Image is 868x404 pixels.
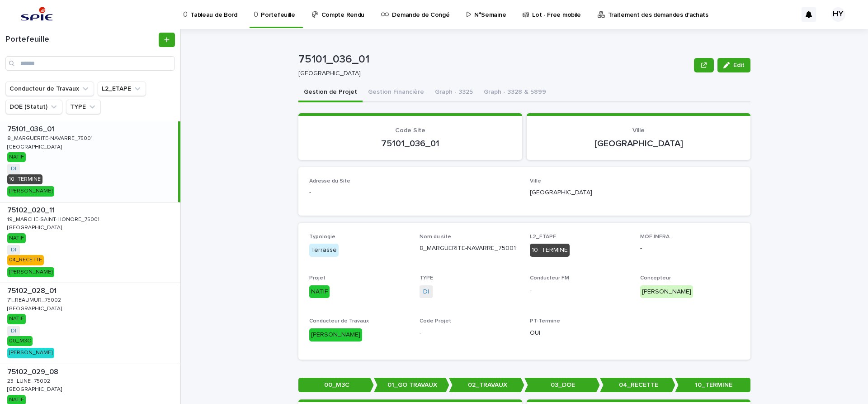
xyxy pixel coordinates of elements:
[530,318,560,324] span: PT-Termine
[530,285,629,295] p: -
[98,82,146,96] button: L2_ETAPE
[7,186,54,196] div: [PERSON_NAME]
[640,244,740,253] p: -
[478,83,552,102] button: Graph - 3328 & 5899
[538,138,740,149] p: [GEOGRAPHIC_DATA]
[7,123,56,134] p: 75101_036_01
[420,318,451,324] span: Code Projet
[7,215,101,223] p: 19_MARCHE-SAINT-HONORE_75001
[7,174,42,184] div: 10_TERMINE
[18,5,56,24] img: svstPd6MQfCT1uX1QGkG
[7,336,33,346] div: 00_M3C
[640,275,671,281] span: Concepteur
[11,247,16,253] a: DI
[298,53,690,66] p: 75101_036_01
[309,318,369,324] span: Conducteur de Travaux
[717,58,750,72] button: Edit
[7,314,26,324] div: NATIF
[7,233,26,243] div: NATIF
[363,83,429,102] button: Gestion Financière
[7,152,26,162] div: NATIF
[7,385,64,393] p: [GEOGRAPHIC_DATA]
[640,234,670,240] span: MOE INFRA
[530,188,740,197] p: [GEOGRAPHIC_DATA]
[309,244,339,257] div: Terrasse
[5,56,175,71] input: Search
[420,244,519,253] p: 8_MARGUERITE-NAVARRE_75001
[7,267,54,277] div: [PERSON_NAME]
[66,100,101,114] button: TYPE
[449,378,524,393] p: 02_TRAVAUX
[600,378,675,393] p: 04_RECETTE
[7,376,52,385] p: 23_LUNE_75002
[530,178,541,184] span: Ville
[11,328,16,334] a: DI
[7,255,44,265] div: 04_RECETTE
[309,234,335,240] span: Typologie
[7,348,54,358] div: [PERSON_NAME]
[298,83,363,102] button: Gestion de Projet
[5,100,62,114] button: DOE (Statut)
[298,70,687,77] p: [GEOGRAPHIC_DATA]
[309,178,350,184] span: Adresse du Site
[7,304,64,312] p: [GEOGRAPHIC_DATA]
[530,328,629,338] p: OUI
[7,285,58,295] p: 75102_028_01
[530,244,570,257] div: 10_TERMINE
[423,287,429,297] a: DI
[420,328,519,338] p: -
[5,82,94,96] button: Conducteur de Travaux
[7,134,94,142] p: 8_MARGUERITE-NAVARRE_75001
[420,234,451,240] span: Nom du site
[675,378,750,393] p: 10_TERMINE
[831,7,845,22] div: HY
[309,328,362,341] div: [PERSON_NAME]
[640,285,693,298] div: [PERSON_NAME]
[733,62,745,68] span: Edit
[632,127,645,134] span: Ville
[420,275,433,281] span: TYPE
[309,275,325,281] span: Projet
[7,223,64,231] p: [GEOGRAPHIC_DATA]
[11,166,16,172] a: DI
[309,188,519,197] p: -
[374,378,449,393] p: 01_GO TRAVAUX
[309,285,330,298] div: NATIF
[524,378,600,393] p: 03_DOE
[7,142,64,150] p: [GEOGRAPHIC_DATA]
[5,35,157,45] h1: Portefeuille
[7,366,60,376] p: 75102_029_08
[530,275,569,281] span: Conducteur FM
[530,234,556,240] span: L2_ETAPE
[429,83,478,102] button: Graph - 3325
[298,378,374,393] p: 00_M3C
[395,127,425,134] span: Code Site
[309,138,511,149] p: 75101_036_01
[7,204,57,215] p: 75102_020_11
[7,295,63,303] p: 71_REAUMUR_75002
